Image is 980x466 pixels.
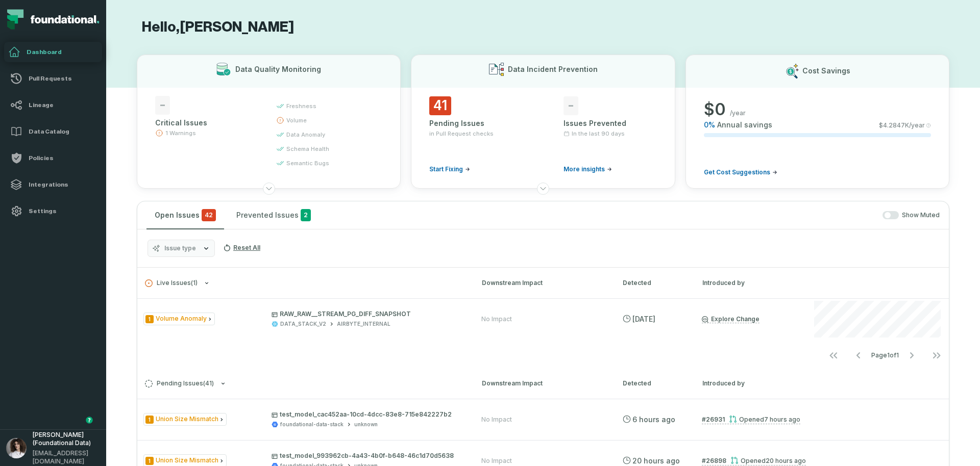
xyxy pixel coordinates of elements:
[704,120,715,130] span: 0 %
[821,345,949,366] ul: Page 1 of 1
[623,278,684,288] div: Detected
[481,457,512,465] div: No Impact
[411,55,675,189] button: Data Incident Prevention41Pending Issuesin Pull Request checksStart Fixing-Issues PreventedIn the...
[286,145,329,153] span: schema health
[481,315,512,323] div: No Impact
[702,278,794,288] div: Introduced by
[704,168,777,176] a: Get Cost Suggestions
[301,209,311,221] span: 2
[164,244,196,252] span: Issue type
[286,116,307,124] span: volume
[846,345,871,366] button: Go to previous page
[563,96,578,115] span: -
[6,438,27,458] img: avatar of Aluma Gelbard
[145,457,154,465] span: Severity
[29,101,96,109] h4: Lineage
[563,118,657,128] div: Issues Prevented
[337,320,390,328] div: AIRBYTE_INTERNAL
[702,456,806,465] a: #26898Opened[DATE] 9:06:22 PM
[730,109,746,117] span: /year
[4,42,102,62] a: Dashboard
[764,416,800,423] relative-time: Sep 30, 2025, 10:07 AM GMT+3
[429,96,451,115] span: 41
[143,413,227,426] span: Issue Type
[235,64,321,74] h3: Data Quality Monitoring
[429,118,523,128] div: Pending Issues
[632,456,680,465] relative-time: Sep 29, 2025, 9:12 PM GMT+3
[323,211,940,220] div: Show Muted
[145,416,154,424] span: Severity
[155,118,258,128] div: Critical Issues
[4,201,102,221] a: Settings
[146,201,224,229] button: Open Issues
[143,313,215,325] span: Issue Type
[137,345,949,366] nav: pagination
[429,165,463,173] span: Start Fixing
[899,345,924,366] button: Go to next page
[572,130,625,138] span: In the last 90 days
[632,315,655,323] relative-time: Sep 12, 2025, 5:08 AM GMT+3
[717,120,772,130] span: Annual savings
[354,421,378,428] div: unknown
[4,148,102,168] a: Policies
[272,410,463,419] p: test_model_cac452aa-10cd-4dcc-83e8-715e842227b2
[272,310,463,318] p: RAW_RAW__STREAM_PG_DIFF_SNAPSHOT
[879,121,925,130] span: $ 4.2847K /year
[286,131,325,139] span: data anomaly
[145,315,154,323] span: Severity
[508,64,598,74] h3: Data Incident Prevention
[702,415,800,424] a: #26931Opened[DATE] 10:07:42 AM
[219,240,264,256] button: Reset All
[137,18,949,36] h1: Hello, [PERSON_NAME]
[429,130,494,138] span: in Pull Request checks
[280,320,326,328] div: DATA_STACK_V2
[85,416,94,425] div: Tooltip anchor
[4,68,102,89] a: Pull Requests
[29,127,96,136] h4: Data Catalog
[286,102,316,110] span: freshness
[27,48,98,56] h4: Dashboard
[821,345,846,366] button: Go to first page
[165,129,196,137] span: 1 Warnings
[202,209,216,221] span: critical issues and errors combined
[4,95,102,115] a: Lineage
[685,55,949,189] button: Cost Savings$0/year0%Annual savings$4.2847K/yearGet Cost Suggestions
[286,159,329,167] span: semantic bugs
[802,66,850,76] h3: Cost Savings
[563,165,605,173] span: More insights
[482,278,604,288] div: Downstream Impact
[29,180,96,189] h4: Integrations
[145,279,198,287] span: Live Issues ( 1 )
[137,298,949,368] div: Live Issues(1)
[29,207,96,215] h4: Settings
[704,99,726,120] span: $ 0
[145,380,463,387] button: Pending Issues(41)
[137,55,401,189] button: Data Quality Monitoring-Critical Issues1 Warningsfreshnessvolumedata anomalyschema healthsemantic...
[729,416,800,423] div: Opened
[702,315,759,323] a: Explore Change
[145,380,214,387] span: Pending Issues ( 41 )
[4,121,102,142] a: Data Catalog
[280,421,344,428] div: foundational-data-stack
[29,154,96,162] h4: Policies
[429,165,470,173] a: Start Fixing
[148,240,215,257] button: Issue type
[766,457,806,464] relative-time: Sep 29, 2025, 9:06 PM GMT+3
[704,168,770,176] span: Get Cost Suggestions
[702,379,794,388] div: Introduced by
[4,174,102,195] a: Integrations
[481,416,512,424] div: No Impact
[155,96,170,115] span: -
[563,165,612,173] a: More insights
[29,74,96,83] h4: Pull Requests
[623,379,684,388] div: Detected
[145,279,463,287] button: Live Issues(1)
[730,457,806,464] div: Opened
[632,415,675,424] relative-time: Sep 30, 2025, 10:45 AM GMT+3
[228,201,319,229] button: Prevented Issues
[924,345,949,366] button: Go to last page
[272,452,463,460] p: test_model_993962cb-4a43-4b0f-b648-46c1d70d5638
[33,449,100,465] span: aluma@foundational.io
[482,379,604,388] div: Downstream Impact
[33,431,100,447] span: Aluma Gelbard (Foundational Data)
